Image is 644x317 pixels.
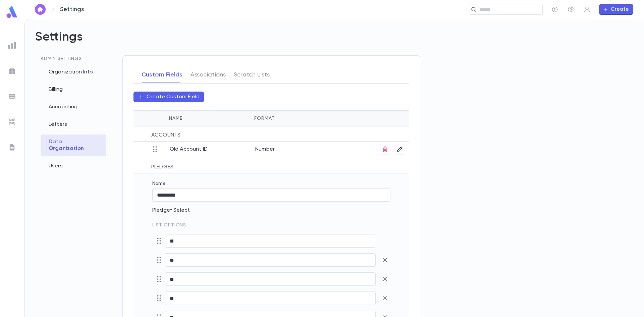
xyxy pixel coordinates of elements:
[599,4,633,15] button: Create
[254,116,275,121] span: Format
[35,30,633,55] h2: Settings
[133,158,409,173] div: Pledge s
[8,92,16,100] img: batches_grey.339ca447c9d9533ef1741baa751efc33.svg
[170,144,255,153] p: Old Account ID
[41,135,106,156] div: Data Organization
[36,7,44,12] img: home_white.a664292cf8c1dea59945f0da9f25487c.svg
[41,65,106,80] div: Organization Info
[8,143,16,151] img: letters_grey.7941b92b52307dd3b8a917253454ce1c.svg
[152,181,166,186] label: Name
[133,126,409,142] div: Account s
[152,223,186,227] span: List Options
[147,94,200,100] p: Create Custom Field
[41,159,106,173] div: Users
[41,56,82,61] span: Admin Settings
[41,82,106,97] div: Billing
[8,67,16,75] img: campaigns_grey.99e729a5f7ee94e3726e6486bddda8f1.svg
[152,207,390,214] p: Pledge • Select
[41,117,106,132] div: Letters
[169,116,182,121] span: Name
[60,6,84,13] p: Settings
[255,144,362,153] p: Number
[8,41,16,49] img: reports_grey.c525e4749d1bce6a11f5fe2a8de1b229.svg
[234,66,270,83] button: Scratch Lists
[5,5,19,18] img: logo
[8,118,16,126] img: imports_grey.530a8a0e642e233f2baf0ef88e8c9fcb.svg
[142,66,182,83] button: Custom Fields
[41,100,106,114] div: Accounting
[133,92,204,102] button: Create Custom Field
[191,66,226,83] button: Associations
